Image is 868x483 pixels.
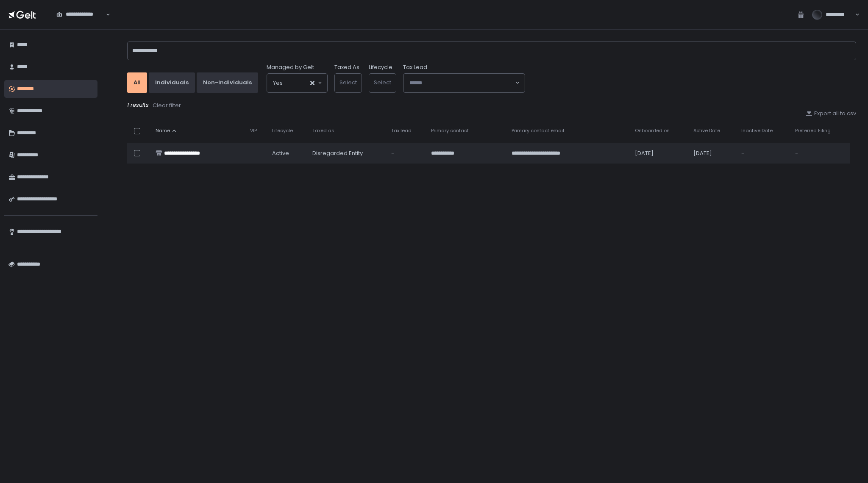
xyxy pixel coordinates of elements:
[127,72,147,93] button: All
[312,150,381,157] div: Disregarded Entity
[795,128,831,134] span: Preferred Filing
[267,74,327,92] div: Search for option
[635,150,683,157] div: [DATE]
[273,79,283,87] span: Yes
[431,128,469,134] span: Primary contact
[741,128,773,134] span: Inactive Date
[272,128,293,134] span: Lifecycle
[127,101,856,110] div: 1 results
[312,128,334,134] span: Taxed as
[56,18,105,27] input: Search for option
[795,150,845,157] div: -
[310,81,314,85] button: Clear Selected
[134,79,141,86] div: All
[512,128,564,134] span: Primary contact email
[741,150,785,157] div: -
[203,79,252,86] div: Non-Individuals
[339,78,357,86] span: Select
[391,128,412,134] span: Tax lead
[635,128,670,134] span: Onboarded on
[693,128,720,134] span: Active Date
[369,64,392,71] label: Lifecycle
[391,150,421,157] div: -
[334,64,359,71] label: Taxed As
[156,128,170,134] span: Name
[374,78,391,86] span: Select
[267,64,314,71] span: Managed by Gelt
[149,72,195,93] button: Individuals
[153,102,181,109] div: Clear filter
[403,74,525,92] div: Search for option
[403,64,427,71] span: Tax Lead
[283,79,309,87] input: Search for option
[693,150,731,157] div: [DATE]
[197,72,258,93] button: Non-Individuals
[806,110,856,117] button: Export all to csv
[272,150,289,157] span: active
[152,101,181,110] button: Clear filter
[51,6,110,24] div: Search for option
[155,79,189,86] div: Individuals
[250,128,257,134] span: VIP
[409,79,515,87] input: Search for option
